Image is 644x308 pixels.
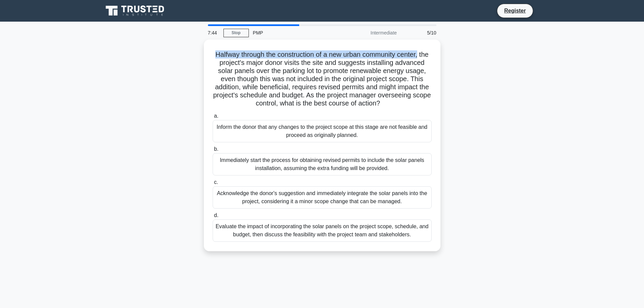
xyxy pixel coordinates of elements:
[249,26,342,40] div: PMP
[342,26,401,40] div: Intermediate
[213,186,432,209] div: Acknowledge the donor's suggestion and immediately integrate the solar panels into the project, c...
[500,6,530,15] a: Register
[204,26,223,40] div: 7:44
[212,50,432,108] h5: Halfway through the construction of a new urban community center, the project's major donor visit...
[214,179,218,185] span: c.
[213,120,432,142] div: Inform the donor that any changes to the project scope at this stage are not feasible and proceed...
[213,153,432,175] div: Immediately start the process for obtaining revised permits to include the solar panels installat...
[223,29,249,37] a: Stop
[214,212,218,218] span: d.
[214,113,218,119] span: a.
[213,219,432,242] div: Evaluate the impact of incorporating the solar panels on the project scope, schedule, and budget,...
[401,26,440,40] div: 5/10
[214,146,218,152] span: b.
